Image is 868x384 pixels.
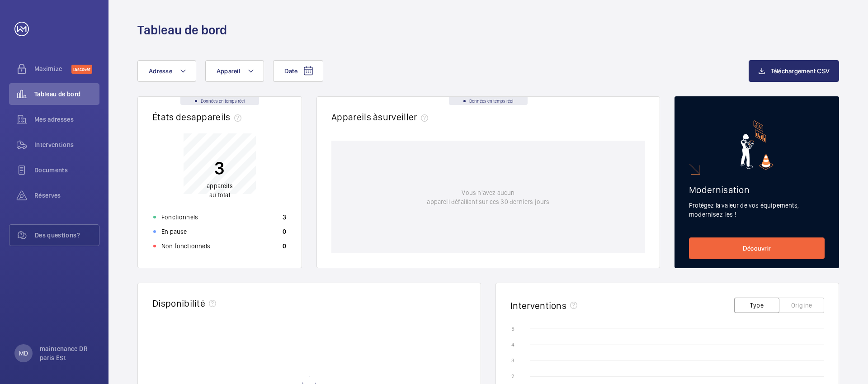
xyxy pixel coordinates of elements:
p: Protégez la valeur de vos équipements, modernisez-les ! [689,201,825,219]
span: appareils [191,111,245,123]
span: Adresse [149,67,172,75]
h2: Modernisation [689,184,825,195]
div: Données en temps réel [180,97,259,105]
p: maintenance DR paris ESt [40,344,94,362]
a: Découvrir [689,237,825,259]
span: Discover [71,65,92,74]
button: Origine [779,298,824,313]
span: Maximize [34,64,71,73]
span: Appareil [217,67,240,75]
p: 0 [283,242,286,251]
h1: Tableau de bord [137,22,227,38]
button: Date [273,60,323,82]
button: Appareil [205,60,264,82]
h2: Disponibilité [152,298,205,309]
div: Données en temps réel [449,97,528,105]
span: Tableau de bord [34,90,99,99]
button: Adresse [137,60,196,82]
span: Mes adresses [34,115,99,124]
h2: États des [152,111,245,123]
button: Téléchargement CSV [749,60,840,82]
span: Réserves [34,191,99,200]
span: Des questions? [35,231,99,240]
p: au total [207,181,233,199]
p: Non fonctionnels [161,242,210,251]
span: Interventions [34,140,99,149]
p: 3 [207,156,233,179]
h2: Appareils à [331,111,432,123]
img: marketing-card.svg [741,120,774,170]
p: Vous n'avez aucun appareil défaillant sur ces 30 derniers jours [427,188,549,206]
text: 3 [511,357,514,364]
h2: Interventions [510,300,566,311]
span: Documents [34,166,99,175]
p: MD [19,349,28,358]
p: 0 [283,227,286,236]
button: Type [734,298,779,313]
p: 3 [283,213,286,222]
span: Téléchargement CSV [771,67,830,75]
span: surveiller [378,111,431,123]
text: 5 [511,326,514,332]
p: Fonctionnels [161,213,198,222]
span: appareils [207,182,233,190]
p: En pause [161,227,187,236]
span: Date [284,67,297,75]
text: 4 [511,341,514,348]
text: 2 [511,373,514,379]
